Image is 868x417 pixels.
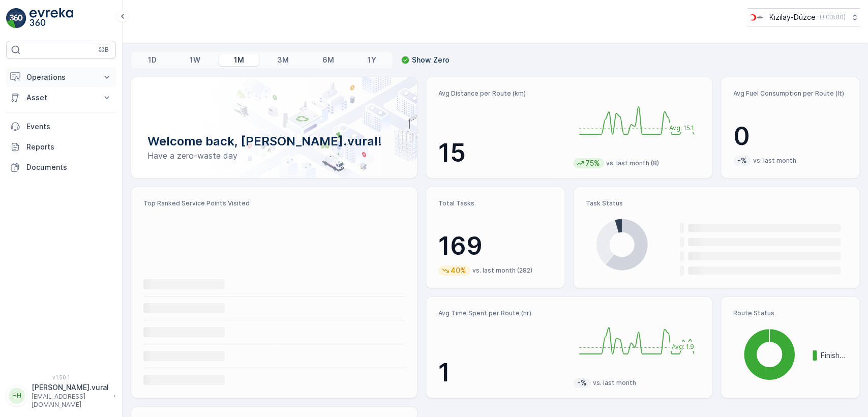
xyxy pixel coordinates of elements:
[769,12,816,22] p: Kızılay-Düzce
[234,55,244,65] p: 1M
[322,55,334,65] p: 6M
[32,382,109,393] p: [PERSON_NAME].vural
[99,46,109,54] p: ⌘B
[29,8,73,28] img: logo_light-DOdMpM7g.png
[472,266,532,275] p: vs. last month (282)
[438,231,552,261] p: 169
[606,159,659,167] p: vs. last month (8)
[438,358,565,388] p: 1
[736,156,748,166] p: -%
[147,133,401,150] p: Welcome back, [PERSON_NAME].vural!
[6,382,116,409] button: HH[PERSON_NAME].vural[EMAIL_ADDRESS][DOMAIN_NAME]
[6,137,116,157] a: Reports
[821,350,847,361] p: Finished
[190,55,200,65] p: 1W
[438,138,565,168] p: 15
[733,121,847,152] p: 0
[26,93,96,103] p: Asset
[586,199,847,207] p: Task Status
[277,55,289,65] p: 3M
[147,150,401,162] p: Have a zero-waste day
[438,90,565,98] p: Avg Distance per Route (km)
[733,90,847,98] p: Avg Fuel Consumption per Route (lt)
[412,55,450,65] p: Show Zero
[367,55,376,65] p: 1Y
[438,199,552,207] p: Total Tasks
[26,122,112,132] p: Events
[26,72,96,82] p: Operations
[9,388,25,404] div: HH
[6,157,116,177] a: Documents
[747,8,860,26] button: Kızılay-Düzce(+03:00)
[148,55,157,65] p: 1D
[6,67,116,87] button: Operations
[584,158,601,168] p: 75%
[143,199,405,207] p: Top Ranked Service Points Visited
[438,309,565,317] p: Avg Time Spent per Route (hr)
[733,309,847,317] p: Route Status
[6,8,26,28] img: logo
[26,142,112,152] p: Reports
[6,87,116,108] button: Asset
[450,265,467,276] p: 40%
[753,157,796,165] p: vs. last month
[32,393,109,409] p: [EMAIL_ADDRESS][DOMAIN_NAME]
[6,374,116,380] span: v 1.50.1
[6,116,116,137] a: Events
[593,379,636,387] p: vs. last month
[747,12,765,23] img: download_svj7U3e.png
[576,378,588,388] p: -%
[26,162,112,172] p: Documents
[820,13,846,21] p: ( +03:00 )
